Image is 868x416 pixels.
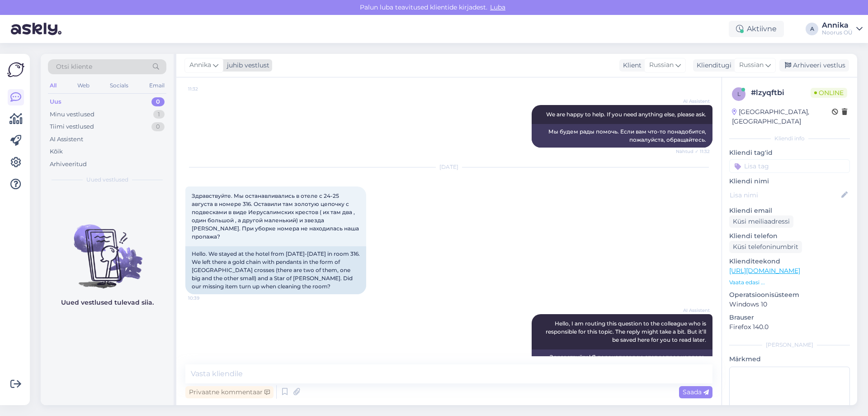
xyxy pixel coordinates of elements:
[189,60,211,70] span: Annika
[185,246,366,294] div: Hello. We stayed at the hotel from [DATE]-[DATE] in room 316. We left there a gold chain with pen...
[619,61,642,70] div: Klient
[487,3,508,11] span: Luba
[729,231,850,241] p: Kliendi telefon
[56,62,92,72] span: Otsi kliente
[50,135,83,144] div: AI Assistent
[729,267,800,275] a: [URL][DOMAIN_NAME]
[822,22,863,36] a: AnnikaNoorus OÜ
[732,107,832,126] div: [GEOGRAPHIC_DATA], [GEOGRAPHIC_DATA]
[729,134,850,143] div: Kliendi info
[50,110,94,119] div: Minu vestlused
[86,176,128,184] span: Uued vestlused
[751,87,811,98] div: # lzyqftbi
[811,88,847,98] span: Online
[546,320,708,343] span: Hello, I am routing this question to the colleague who is responsible for this topic. The reply m...
[649,60,674,70] span: Russian
[729,241,802,253] div: Küsi telefoninumbrit
[50,160,87,169] div: Arhiveeritud
[185,386,274,398] div: Privaatne kommentaar
[806,23,818,35] div: A
[7,61,24,78] img: Askly Logo
[185,163,712,171] div: [DATE]
[188,86,222,92] span: 11:32
[41,208,174,290] img: No chats
[822,29,853,36] div: Noorus OÜ
[729,215,793,228] div: Küsi meiliaadressi
[61,298,154,307] p: Uued vestlused tulevad siia.
[532,349,712,389] div: Здравствуйте! Я перенаправляю этот вопрос коллеге, ответственному за эту тему. Ответ может занять...
[693,61,731,70] div: Klienditugi
[739,60,764,70] span: Russian
[151,97,165,106] div: 0
[75,80,91,91] div: Web
[48,80,58,91] div: All
[108,80,130,91] div: Socials
[532,124,712,148] div: Мы будем рады помочь. Если вам что-то понадобится, пожалуйста, обращайтесь.
[676,148,710,155] span: Nähtud ✓ 11:32
[822,22,853,29] div: Annika
[729,278,850,287] p: Vaata edasi ...
[729,159,850,173] input: Lisa tag
[546,111,706,118] span: We are happy to help. If you need anything else, please ask.
[188,295,222,301] span: 10:39
[50,97,61,106] div: Uus
[147,80,166,91] div: Email
[730,190,840,200] input: Lisa nimi
[676,98,710,105] span: AI Assistent
[729,354,850,364] p: Märkmed
[151,122,165,131] div: 0
[729,257,850,266] p: Klienditeekond
[729,341,850,349] div: [PERSON_NAME]
[50,122,94,131] div: Tiimi vestlused
[729,322,850,332] p: Firefox 140.0
[676,307,710,314] span: AI Assistent
[737,91,741,97] span: l
[729,177,850,186] p: Kliendi nimi
[223,61,269,70] div: juhib vestlust
[729,290,850,300] p: Operatsioonisüsteem
[729,206,850,215] p: Kliendi email
[779,59,849,72] div: Arhiveeri vestlus
[153,110,165,119] div: 1
[729,300,850,309] p: Windows 10
[729,313,850,322] p: Brauser
[683,388,709,396] span: Saada
[729,148,850,158] p: Kliendi tag'id
[50,147,63,156] div: Kõik
[192,192,360,240] span: Здравствуйте. Мы останавливались в отеле с 24-25 августа в номере 316. Оставили там золотую цепоч...
[729,21,784,37] div: Aktiivne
